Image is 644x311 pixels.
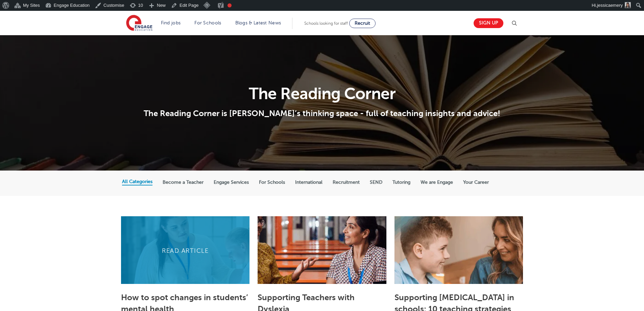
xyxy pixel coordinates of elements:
[126,15,152,32] img: Engage Education
[463,179,489,185] label: Your Career
[421,179,453,185] label: We are Engage
[194,20,221,25] a: For Schools
[370,179,382,185] label: SEND
[295,179,323,185] label: International
[122,108,522,118] p: The Reading Corner is [PERSON_NAME]’s thinking space - full of teaching insights and advice!
[355,21,370,26] span: Recruit
[228,3,232,7] div: Focus keyphrase not set
[597,3,623,8] span: jessicaemery
[392,179,410,185] label: Tutoring
[122,179,152,185] label: All Categories
[259,179,285,185] label: For Schools
[122,86,522,102] h1: The Reading Corner
[214,179,249,185] label: Engage Services
[474,18,503,28] a: Sign up
[304,21,348,26] span: Schools looking for staff
[163,179,204,185] label: Become a Teacher
[349,19,376,28] a: Recruit
[161,20,181,25] a: Find jobs
[333,179,360,185] label: Recruitment
[235,20,281,25] a: Blogs & Latest News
